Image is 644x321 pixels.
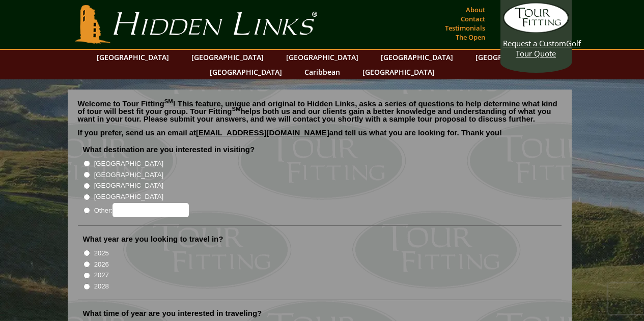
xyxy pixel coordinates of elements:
a: Testimonials [442,21,488,35]
label: [GEOGRAPHIC_DATA] [94,192,163,202]
a: [GEOGRAPHIC_DATA] [186,50,269,65]
a: Caribbean [299,65,345,79]
label: 2027 [94,270,109,280]
input: Other: [113,203,189,217]
label: [GEOGRAPHIC_DATA] [94,181,163,191]
label: Other: [94,203,189,217]
label: 2026 [94,259,109,270]
sup: SM [164,98,173,104]
label: What destination are you interested in visiting? [83,144,255,155]
a: Contact [458,12,488,26]
a: [GEOGRAPHIC_DATA] [281,50,363,65]
label: What time of year are you interested in traveling? [83,308,262,318]
a: About [463,3,488,17]
span: Request a Custom [503,38,566,48]
label: 2025 [94,248,109,258]
a: Request a CustomGolf Tour Quote [503,3,569,59]
a: [EMAIL_ADDRESS][DOMAIN_NAME] [196,128,329,137]
a: The Open [453,30,488,44]
a: [GEOGRAPHIC_DATA] [376,50,458,65]
a: [GEOGRAPHIC_DATA] [92,50,174,65]
label: [GEOGRAPHIC_DATA] [94,170,163,180]
a: [GEOGRAPHIC_DATA] [205,65,287,79]
label: [GEOGRAPHIC_DATA] [94,159,163,169]
label: What year are you looking to travel in? [83,234,223,244]
sup: SM [232,106,241,112]
a: [GEOGRAPHIC_DATA] [357,65,440,79]
p: Welcome to Tour Fitting ! This feature, unique and original to Hidden Links, asks a series of que... [78,100,562,123]
label: 2028 [94,281,109,291]
p: If you prefer, send us an email at and tell us what you are looking for. Thank you! [78,129,562,144]
a: [GEOGRAPHIC_DATA] [470,50,553,65]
